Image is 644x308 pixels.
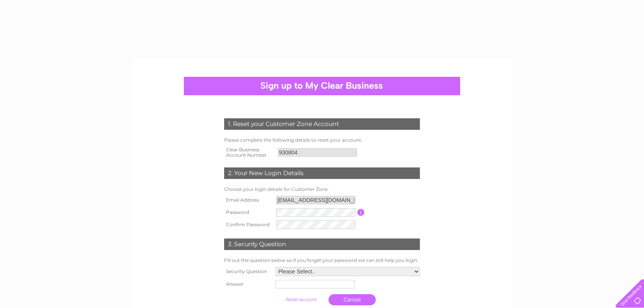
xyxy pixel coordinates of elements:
div: 1. Reset your Customer Zone Account [224,118,420,130]
input: Information [357,209,365,216]
div: 3. Security Question [224,238,420,250]
th: Email Address [222,194,274,206]
th: Clear Business Account Number [222,145,276,160]
th: Password [222,206,274,219]
th: Answer [222,278,274,290]
input: Submit [277,294,325,305]
th: Security Question [222,265,274,278]
th: Confirm Password [222,219,274,231]
td: Please complete the following details to reset your account. [222,136,422,145]
td: Fill out the question below so if you forget your password we can still help you login. [222,256,422,265]
td: Choose your login details for Customer Zone. [222,185,422,194]
a: Cancel [329,294,376,305]
div: 2. Your New Login Details [224,167,420,179]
